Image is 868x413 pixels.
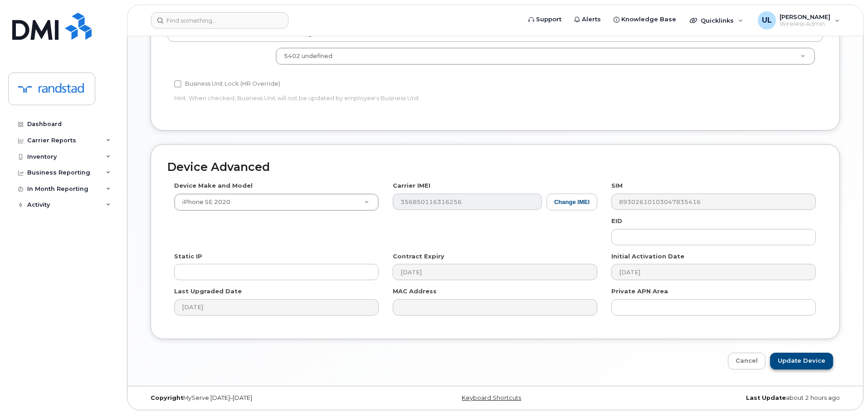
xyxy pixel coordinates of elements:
[175,194,378,210] a: iPhone SE 2020
[393,181,430,190] label: Carrier IMEI
[611,217,622,225] label: EID
[770,353,833,369] input: Update Device
[167,161,823,174] h2: Device Advanced
[284,53,332,59] span: 5402 undefined
[462,394,521,401] a: Keyboard Shortcuts
[536,15,561,24] span: Support
[582,15,601,24] span: Alerts
[174,181,253,190] label: Device Make and Model
[762,15,772,26] span: UL
[701,17,734,24] span: Quicklinks
[607,10,683,29] a: Knowledge Base
[151,12,288,29] input: Find something...
[151,394,183,401] strong: Copyright
[568,10,607,29] a: Alerts
[144,394,378,402] div: MyServe [DATE]–[DATE]
[174,80,181,87] input: Business Unit Lock (HR Override)
[611,287,668,296] label: Private APN Area
[174,78,280,89] label: Business Unit Lock (HR Override)
[611,252,684,261] label: Initial Activation Date
[174,94,597,102] p: Hint: When checked, Business Unit will not be updated by employee's Business Unit
[393,287,437,296] label: MAC Address
[780,20,830,28] span: Wireless Admin
[174,252,202,261] label: Static IP
[611,181,623,190] label: SIM
[621,15,676,24] span: Knowledge Base
[522,10,568,29] a: Support
[276,48,814,64] a: 5402 undefined
[751,11,846,29] div: Uraib Lakhani
[612,394,847,402] div: about 2 hours ago
[683,11,750,29] div: Quicklinks
[728,353,766,369] a: Cancel
[393,252,444,261] label: Contract Expiry
[177,198,230,206] span: iPhone SE 2020
[780,13,830,20] span: [PERSON_NAME]
[546,194,597,210] button: Change IMEI
[746,394,786,401] strong: Last Update
[174,287,242,296] label: Last Upgraded Date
